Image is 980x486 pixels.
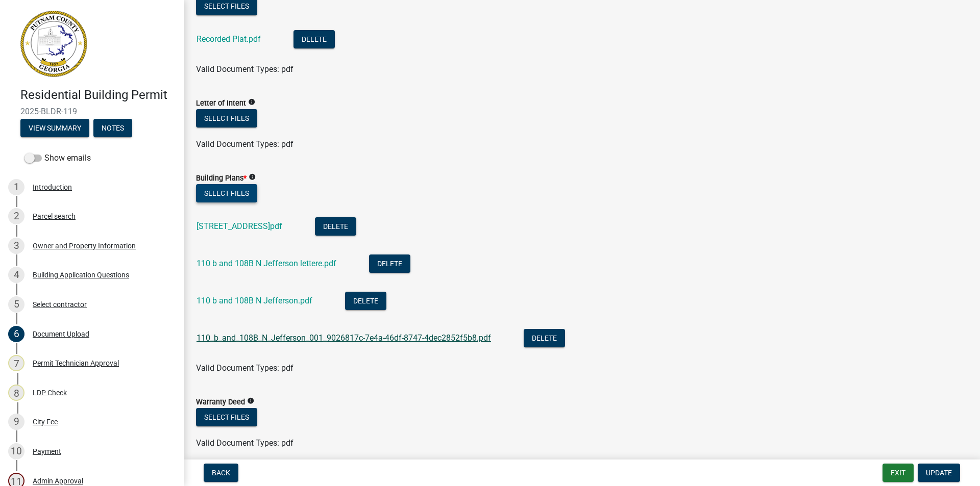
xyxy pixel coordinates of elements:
[196,184,257,202] button: Select files
[293,35,335,45] wm-modal-confirm: Delete Document
[197,296,312,305] a: 110 b and 108B N Jefferson.pdf
[926,469,952,477] span: Update
[33,213,76,220] div: Parcel search
[196,399,245,406] label: Warranty Deed
[249,173,256,181] i: info
[197,259,336,268] a: 110 b and 108B N Jefferson lettere.pdf
[196,363,293,373] span: Valid Document Types: pdf
[33,330,89,338] div: Document Upload
[345,292,386,310] button: Delete
[204,464,238,482] button: Back
[20,107,163,116] span: 2025-BLDR-119
[8,326,24,342] div: 6
[33,301,87,308] div: Select contractor
[8,208,24,224] div: 2
[524,334,565,344] wm-modal-confirm: Delete Document
[197,34,261,44] a: Recorded Plat.pdf
[8,355,24,371] div: 7
[293,30,335,48] button: Delete
[8,296,24,313] div: 5
[24,152,91,164] label: Show emails
[196,175,247,182] label: Building Plans
[369,260,410,269] wm-modal-confirm: Delete Document
[197,333,491,343] a: 110_b_and_108B_N_Jefferson_001_9026817c-7e4a-46df-8747-4dec2852f5b8.pdf
[33,418,58,425] div: City Fee
[8,238,24,254] div: 3
[20,124,89,133] wm-modal-confirm: Summary
[33,242,136,249] div: Owner and Property Information
[196,139,293,149] span: Valid Document Types: pdf
[33,360,119,367] div: Permit Technician Approval
[20,88,176,103] h4: Residential Building Permit
[248,98,255,106] i: info
[33,271,129,278] div: Building Application Questions
[197,221,282,231] a: [STREET_ADDRESS]pdf
[196,408,257,426] button: Select files
[196,100,246,107] label: Letter of Intent
[8,179,24,195] div: 1
[93,124,132,133] wm-modal-confirm: Notes
[8,414,24,430] div: 9
[20,11,87,77] img: Putnam County, Georgia
[196,64,293,74] span: Valid Document Types: pdf
[196,109,257,127] button: Select files
[8,267,24,283] div: 4
[315,222,356,232] wm-modal-confirm: Delete Document
[315,217,356,236] button: Delete
[369,254,410,273] button: Delete
[8,443,24,459] div: 10
[345,297,386,306] wm-modal-confirm: Delete Document
[33,184,72,191] div: Introduction
[8,385,24,401] div: 8
[883,464,914,482] button: Exit
[93,119,132,137] button: Notes
[918,464,960,482] button: Update
[33,448,61,455] div: Payment
[33,477,83,484] div: Admin Approval
[212,469,230,477] span: Back
[33,389,67,396] div: LDP Check
[20,119,89,137] button: View Summary
[196,438,293,448] span: Valid Document Types: pdf
[247,397,254,404] i: info
[524,329,565,347] button: Delete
